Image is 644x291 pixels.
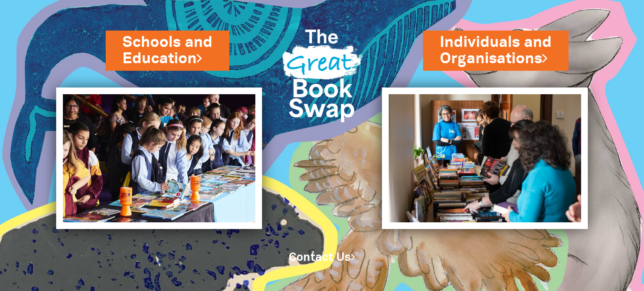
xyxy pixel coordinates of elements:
a: Contact Us [289,252,355,263]
img: Individuals and Organisations [382,88,588,229]
a: Individuals andOrganisations [440,32,552,69]
a: Schools andEducation [122,32,213,69]
img: Great Bookswap logo [275,10,369,136]
img: Schools and Education [56,88,262,229]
